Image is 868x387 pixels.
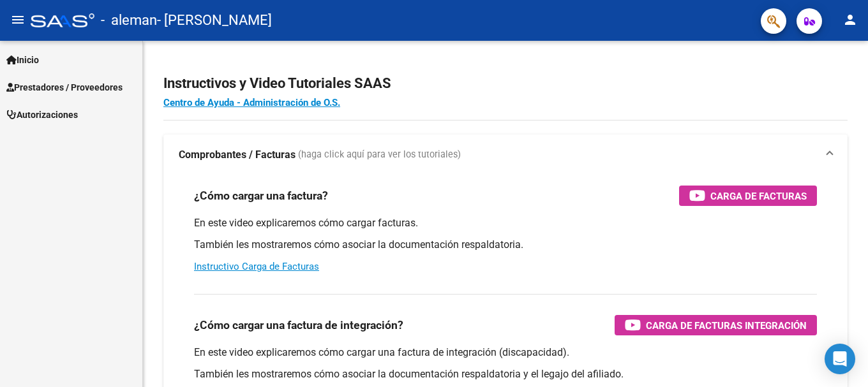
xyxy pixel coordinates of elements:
h3: ¿Cómo cargar una factura de integración? [194,316,403,334]
h3: ¿Cómo cargar una factura? [194,187,328,205]
div: Open Intercom Messenger [825,344,855,374]
span: (haga click aquí para ver los tutoriales) [298,148,461,162]
button: Carga de Facturas Integración [615,315,817,335]
p: También les mostraremos cómo asociar la documentación respaldatoria y el legajo del afiliado. [194,367,817,381]
span: Prestadores / Proveedores [6,80,123,94]
mat-expansion-panel-header: Comprobantes / Facturas (haga click aquí para ver los tutoriales) [163,135,848,175]
mat-icon: person [842,12,858,27]
a: Instructivo Carga de Facturas [194,261,319,272]
h2: Instructivos y Video Tutoriales SAAS [163,71,848,96]
span: Inicio [6,53,39,67]
span: Carga de Facturas [710,188,807,204]
strong: Comprobantes / Facturas [179,148,296,162]
p: También les mostraremos cómo asociar la documentación respaldatoria. [194,238,817,252]
span: Autorizaciones [6,108,78,122]
button: Carga de Facturas [679,186,817,206]
a: Centro de Ayuda - Administración de O.S. [163,97,340,108]
p: En este video explicaremos cómo cargar una factura de integración (discapacidad). [194,346,817,360]
span: - aleman [101,6,157,34]
p: En este video explicaremos cómo cargar facturas. [194,216,817,230]
span: Carga de Facturas Integración [646,318,807,333]
span: - [PERSON_NAME] [157,6,272,34]
mat-icon: menu [10,12,26,27]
